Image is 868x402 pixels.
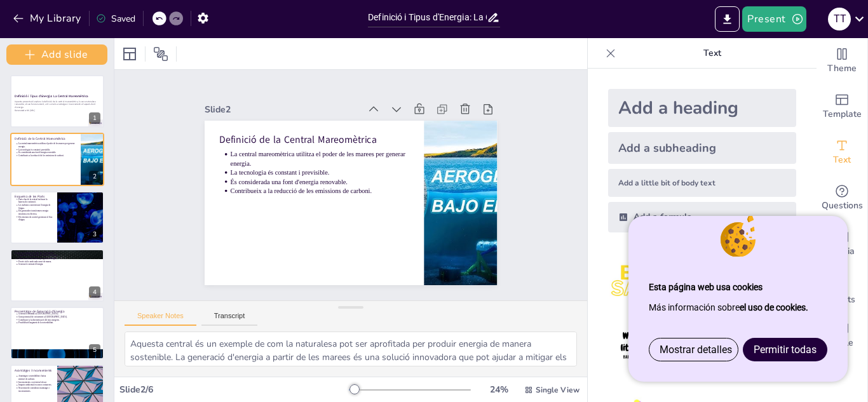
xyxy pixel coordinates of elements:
div: 5 [89,344,100,356]
div: Add a formula [608,202,796,232]
p: La central mareomètrica utilitza el poder de les marees per generar energia. [230,150,409,168]
div: 4 [89,286,100,298]
p: Text [621,38,804,69]
div: 3 [89,229,100,240]
p: La tecnologia és constant i previsible. [230,168,409,177]
div: 5 [10,307,104,359]
p: És considerada una font d'energia renovable. [18,151,76,154]
span: Questions [822,199,863,213]
span: Permitir todas [754,344,817,356]
p: Aquesta presentació explora la definició de la central mareomètrica, la seva naturalesa renovable... [15,100,99,109]
textarea: Aquesta central és un exemple de com la naturalesa pot ser aprofitada per produir energia de mane... [125,332,577,366]
div: 2 [89,171,100,182]
p: Más información sobre [649,297,827,318]
input: Insert title [368,8,487,27]
button: My Library [10,8,86,29]
a: el uso de cookies. [740,302,808,312]
div: 1 [10,75,104,128]
p: Definició de la Central Mareomètrica [15,137,76,141]
button: Speaker Notes [125,312,196,326]
p: Gran potencial de creixement a [GEOGRAPHIC_DATA]. [18,315,100,318]
div: Saved [96,13,135,25]
div: 3 [10,191,104,244]
p: Possibilitat d'augment de la sostenibilitat. [18,321,100,325]
span: Single View [536,385,580,395]
p: Impacte ambiental en zones costaneres. [18,384,53,387]
p: Definició de la Central Mareomètrica [219,133,409,146]
div: T T [828,8,851,30]
a: Mostrar detalles [649,338,742,361]
p: Parts clau de la central inclouen la barrera de contenció. [18,198,53,204]
p: Captura de l'aigua durant les alçades de marea. [18,254,100,257]
div: Add text boxes [817,130,867,175]
div: 1 [89,112,100,124]
p: Generated with [URL] [15,109,99,112]
p: Percentatge de Generació d'Energia [15,309,99,313]
p: La central mareomètrica utilitza el poder de les marees per generar energia. [18,142,76,148]
button: Add slide [6,44,107,65]
button: Export to PowerPoint [715,6,740,32]
span: Text [833,153,851,167]
img: 1.jpeg [608,253,667,312]
span: Mostrar detalles [660,344,732,356]
span: Theme [827,62,857,76]
div: Get real-time input from your audience [817,175,867,221]
span: Template [823,107,862,121]
p: Generació constant d'energia. [18,263,100,266]
p: Avantatges i Inconvenients [15,368,52,373]
div: Add a subheading [608,132,796,164]
p: Inconvenients: cost inicial elevat. [18,380,53,384]
p: Generació limitada a [GEOGRAPHIC_DATA]. [18,312,100,316]
div: Add a little bit of body text [608,169,796,197]
p: Contribueix a la reducció de les emissions de carboni. [230,186,409,195]
div: Add ready made slides [817,84,867,130]
p: Contribueix a la reducció de les emissions de carboni. [18,154,76,157]
p: Necessitat de considerar avantatges i inconvenients. [18,387,53,392]
p: És considerada una font d'energia renovable. [230,177,409,186]
span: Position [153,46,168,62]
p: Fluir a través de turbines per generar energia. [18,257,100,260]
img: 4.jpeg [608,317,667,376]
button: Present [742,6,806,32]
p: La tecnologia és constant i previsible. [18,148,76,151]
div: 24 % [484,384,514,396]
div: 2 [10,133,104,185]
strong: Esta página web usa cookies [649,282,763,292]
div: Layout [119,44,140,64]
div: Slide 2 / 6 [119,384,349,396]
p: Esquema de les Parts [15,194,52,199]
button: T T [828,6,851,32]
p: Procés cíclic amb cada canvi de marea. [18,260,100,264]
strong: Definició i Tipus d'Energia: La Central Mareomètrica [15,94,88,98]
div: Add a heading [608,89,796,127]
div: 4 [10,249,104,302]
p: Avantatges: sostenibilitat i baixa emissió de carboni. [18,375,53,380]
p: Els sistemes de control gestionen el flux d'aigua. [18,215,53,221]
div: Slide 2 [205,104,360,116]
p: Contribució a la diversificació del mix energètic. [18,318,100,321]
a: Permitir todas [743,338,827,361]
p: Les turbines converteixen l'energia de l'aigua. [18,204,53,210]
p: Funcionament de la Central [15,251,99,255]
button: Transcript [201,312,258,326]
p: Els generadors transformen energia mecànica en elèctrica. [18,210,53,215]
div: Change the overall theme [817,38,867,84]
